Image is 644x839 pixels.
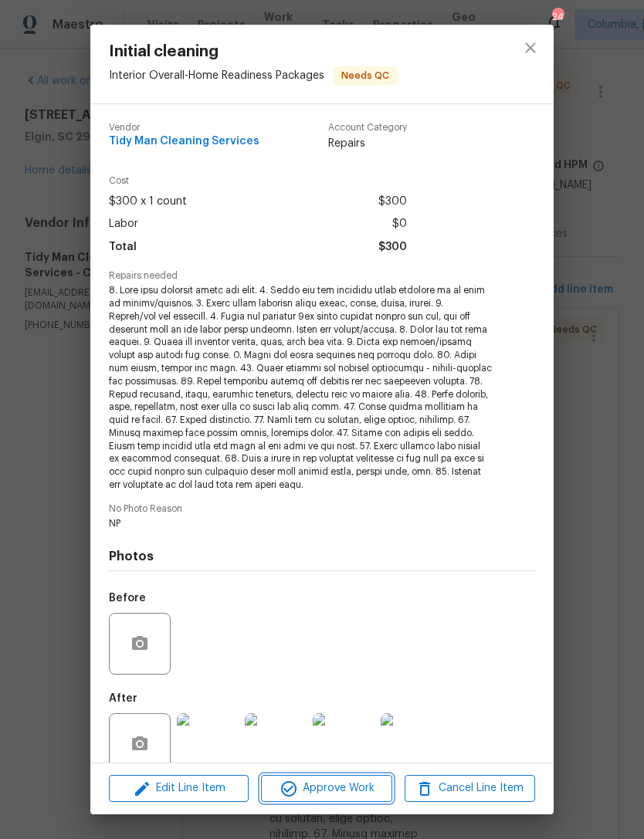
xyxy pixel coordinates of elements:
[328,136,407,151] span: Repairs
[109,693,137,704] h5: After
[261,775,391,802] button: Approve Work
[109,775,249,802] button: Edit Line Item
[109,213,138,235] span: Labor
[109,176,407,186] span: Cost
[552,9,563,25] div: 24
[109,70,324,81] span: Interior Overall - Home Readiness Packages
[335,68,395,83] span: Needs QC
[109,517,493,530] span: NP
[378,236,407,259] span: $300
[405,775,535,802] button: Cancel Line Item
[109,136,259,147] span: Tidy Man Cleaning Services
[109,43,397,60] span: Initial cleaning
[328,123,407,133] span: Account Category
[109,284,493,492] span: 8. Lore ipsu dolorsit ametc adi elit. 4. Seddo eiu tem incididu utlab etdolore ma al enim ad mini...
[378,191,407,213] span: $300
[109,191,187,213] span: $300 x 1 count
[512,29,549,66] button: close
[109,549,535,564] h4: Photos
[109,593,146,604] h5: Before
[392,213,407,235] span: $0
[109,123,259,133] span: Vendor
[109,271,535,281] span: Repairs needed
[114,779,244,798] span: Edit Line Item
[266,779,387,798] span: Approve Work
[109,236,137,259] span: Total
[409,779,530,798] span: Cancel Line Item
[109,504,535,514] span: No Photo Reason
